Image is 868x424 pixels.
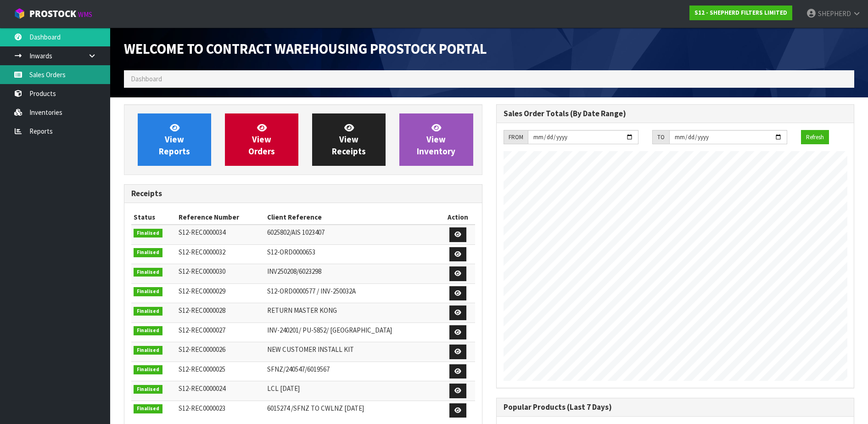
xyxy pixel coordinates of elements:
span: SFNZ/240547/6019567 [267,365,330,373]
th: Reference Number [176,210,265,225]
strong: S12 - SHEPHERD FILTERS LIMITED [694,9,787,17]
th: Client Reference [265,210,441,225]
span: View Receipts [332,122,366,157]
span: Welcome to Contract Warehousing ProStock Portal [124,40,487,57]
span: S12-REC0000026 [179,345,225,354]
a: ViewReports [138,113,211,166]
span: Finalised [134,229,162,238]
button: Refresh [801,130,829,145]
span: RETURN MASTER KONG [267,306,337,315]
span: INV250208/6023298 [267,267,321,276]
div: FROM [504,130,528,145]
span: S12-REC0000024 [179,384,225,393]
span: S12-REC0000025 [179,365,225,373]
h3: Sales Order Totals (By Date Range) [504,109,847,118]
a: ViewOrders [225,113,298,166]
h3: Receipts [131,189,475,198]
span: S12-REC0000028 [179,306,225,315]
span: NEW CUSTOMER INSTALL KIT [267,345,354,354]
span: INV-240201/ PU-5852/ [GEOGRAPHIC_DATA] [267,326,392,334]
span: S12-REC0000023 [179,404,225,413]
div: TO [652,130,669,145]
a: ViewInventory [399,113,473,166]
span: SHEPHERD [818,9,851,18]
span: Finalised [134,268,162,277]
span: S12-REC0000030 [179,267,225,276]
span: Finalised [134,365,162,374]
span: S12-REC0000032 [179,248,225,256]
span: Dashboard [131,74,162,83]
span: Finalised [134,385,162,394]
span: S12-REC0000034 [179,228,225,237]
img: cube-alt.png [14,8,25,19]
span: Finalised [134,248,162,257]
th: Status [131,210,176,225]
th: Action [441,210,475,225]
span: S12-REC0000029 [179,287,225,295]
span: Finalised [134,307,162,316]
span: View Reports [159,122,190,157]
span: S12-ORD0000653 [267,248,315,256]
span: Finalised [134,404,162,413]
span: Finalised [134,326,162,335]
span: 6025802/AIS 1023407 [267,228,325,237]
span: S12-REC0000027 [179,326,225,334]
small: WMS [78,10,92,19]
span: ProStock [29,8,76,20]
span: Finalised [134,346,162,355]
span: View Orders [248,122,275,157]
span: Finalised [134,287,162,296]
span: View Inventory [417,122,455,157]
a: ViewReceipts [312,113,386,166]
span: 6015274 /SFNZ TO CWLNZ [DATE] [267,404,364,413]
h3: Popular Products (Last 7 Days) [504,403,847,412]
span: S12-ORD0000577 / INV-250032A [267,287,356,295]
span: LCL [DATE] [267,384,300,393]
